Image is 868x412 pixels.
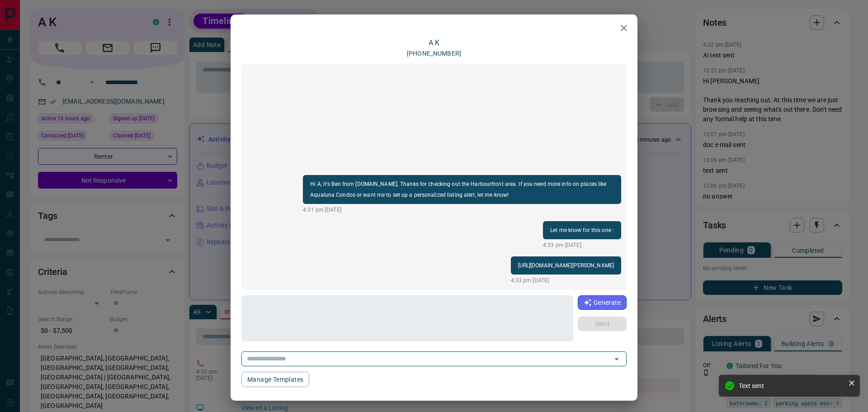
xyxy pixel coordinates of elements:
[518,260,614,271] p: [URL][DOMAIN_NAME][PERSON_NAME]
[610,353,623,365] button: Open
[310,179,614,200] p: Hi A, it's Ben from [DOMAIN_NAME]. Thanks for checking out the Harbourfront area. If you need mor...
[550,225,614,236] p: Let me know for this one :
[511,276,622,284] p: 4:33 pm [DATE]
[739,382,844,389] div: Text sent
[303,206,621,214] p: 4:31 pm [DATE]
[543,241,621,249] p: 4:33 pm [DATE]
[241,372,309,387] button: Manage Templates
[407,49,461,58] p: [PHONE_NUMBER]
[429,38,439,47] a: A K
[578,295,627,310] button: Generate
